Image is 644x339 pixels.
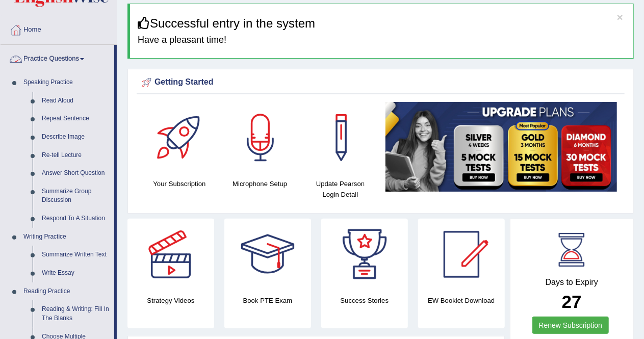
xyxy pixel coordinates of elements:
[139,75,622,90] div: Getting Started
[37,210,114,228] a: Respond To A Situation
[19,282,114,301] a: Reading Practice
[37,110,114,128] a: Repeat Sentence
[225,178,295,189] h4: Microphone Setup
[37,92,114,110] a: Read Aloud
[138,17,626,30] h3: Successful entry in the system
[522,278,622,287] h4: Days to Expiry
[37,146,114,165] a: Re-tell Lecture
[19,73,114,92] a: Speaking Practice
[1,45,114,70] a: Practice Questions
[19,228,114,246] a: Writing Practice
[617,12,623,22] button: ×
[37,246,114,264] a: Summarize Written Text
[127,295,214,306] h4: Strategy Videos
[532,317,609,334] a: Renew Subscription
[37,182,114,210] a: Summarize Group Discussion
[305,178,376,200] h4: Update Pearson Login Detail
[1,16,117,41] a: Home
[37,300,114,327] a: Reading & Writing: Fill In The Blanks
[37,128,114,146] a: Describe Image
[138,35,626,45] h4: Have a pleasant time!
[144,178,215,189] h4: Your Subscription
[385,102,617,191] img: small5.jpg
[37,164,114,182] a: Answer Short Question
[562,292,582,311] b: 27
[418,295,505,306] h4: EW Booklet Download
[224,295,311,306] h4: Book PTE Exam
[37,264,114,282] a: Write Essay
[321,295,408,306] h4: Success Stories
